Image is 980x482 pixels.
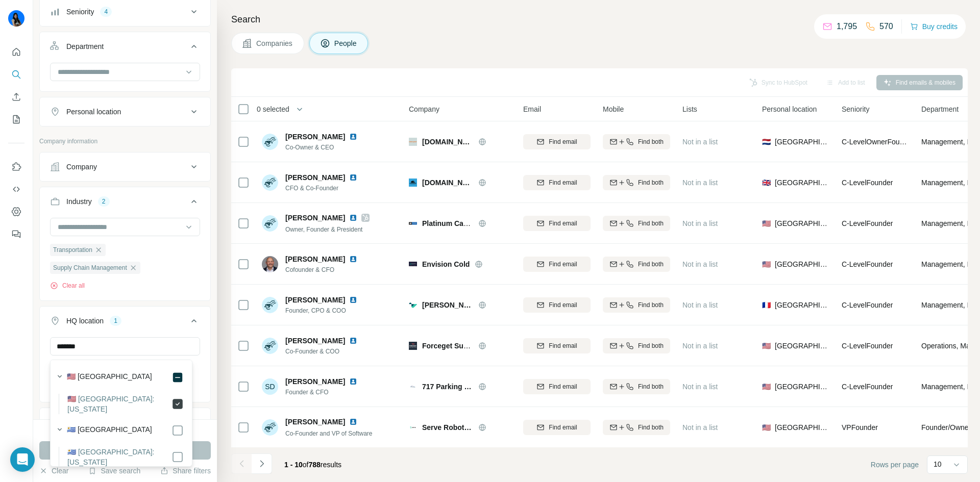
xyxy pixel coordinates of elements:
button: Find both [603,216,670,231]
span: Cofounder & CFO [285,265,361,274]
span: [PERSON_NAME] [285,172,345,183]
p: Company information [39,137,211,146]
span: Not in a list [682,219,718,227]
span: Not in a list [682,383,718,391]
img: LinkedIn logo [349,173,357,182]
span: [GEOGRAPHIC_DATA] [775,300,829,310]
button: Find email [523,134,591,149]
span: Find both [638,341,664,350]
button: Clear [39,466,68,476]
img: Avatar [262,297,278,313]
span: CFO & Co-Founder [285,184,361,193]
span: [PERSON_NAME] [285,254,345,264]
img: Avatar [262,419,278,436]
span: Platinum Cargo Logistics [422,219,508,227]
span: 🇺🇸 [762,218,771,229]
span: Find both [638,423,664,432]
span: Supply Chain Management [53,263,127,272]
span: [GEOGRAPHIC_DATA] [775,259,829,269]
span: Find email [549,423,577,432]
button: Dashboard [8,202,24,221]
button: Buy credits [910,19,958,34]
span: Transportation [53,245,92,255]
span: Find both [638,219,664,228]
span: Not in a list [682,342,718,350]
button: Enrich CSV [8,88,24,106]
span: Find email [549,178,577,187]
span: Find both [638,260,664,269]
span: Find email [549,341,577,350]
span: Find email [549,137,577,146]
span: [PERSON_NAME] [285,295,345,305]
span: Email [523,104,541,114]
span: Companies [256,38,293,48]
label: 🇺🇾 [GEOGRAPHIC_DATA] [67,424,152,437]
button: Department [40,34,210,63]
button: Find both [603,379,670,394]
img: Logo of gettransport.com [409,179,417,187]
label: 🇺🇸 [GEOGRAPHIC_DATA]: [US_STATE] [67,394,171,414]
img: Avatar [262,134,278,150]
button: Company [40,155,210,179]
span: C-Level Founder [842,179,893,187]
img: Avatar [262,174,278,191]
span: Founder, CPO & COO [285,306,361,315]
span: [PERSON_NAME] [285,417,345,427]
span: Find both [638,178,664,187]
span: Forceget Supply Chain Logistics - Powered by AI [422,342,589,350]
button: Find both [603,257,670,272]
img: Avatar [262,338,278,354]
span: [PERSON_NAME] [285,132,345,142]
span: 🇳🇱 [762,137,771,147]
img: LinkedIn logo [349,377,357,386]
img: Logo of Forceget Supply Chain Logistics - Powered by AI [409,342,417,350]
button: Find both [603,134,670,149]
img: LinkedIn logo [349,296,357,304]
span: Find email [549,300,577,310]
span: [PERSON_NAME] [285,213,345,223]
span: [PERSON_NAME] [422,300,473,310]
span: 🇺🇸 [762,422,771,433]
div: Company [66,162,97,172]
span: 🇺🇸 [762,259,771,269]
button: Feedback [8,225,24,243]
div: Personal location [66,107,121,117]
span: Find both [638,300,664,310]
img: Logo of caliber.global [409,138,417,146]
span: Lists [682,104,697,114]
span: [GEOGRAPHIC_DATA] [775,137,829,147]
span: [PERSON_NAME] [285,376,345,387]
span: C-Level Founder [842,260,893,268]
span: 🇬🇧 [762,177,771,188]
div: 2 [98,197,110,206]
span: Find both [638,382,664,391]
span: Department [921,104,959,114]
button: Navigate to next page [252,453,272,474]
button: Find both [603,420,670,435]
img: Logo of Platinum Cargo Logistics [409,219,417,227]
img: Logo of Envision Cold [409,262,417,266]
span: of [303,461,309,469]
span: Seniority [842,104,869,114]
div: 4 [100,7,112,16]
span: VP Founder [842,423,878,432]
span: [GEOGRAPHIC_DATA] [775,422,829,433]
div: Open Intercom Messenger [10,447,35,472]
img: LinkedIn logo [349,214,357,222]
div: Seniority [66,7,94,17]
p: 10 [934,459,942,469]
span: Find email [549,382,577,391]
img: LinkedIn logo [349,133,357,141]
span: Rows per page [871,460,919,470]
button: Find email [523,175,591,190]
span: C-Level Founder [842,383,893,391]
span: 717 Parking Services [422,382,473,392]
button: Find email [523,379,591,394]
img: Avatar [262,215,278,232]
span: Personal location [762,104,817,114]
button: Use Surfe on LinkedIn [8,158,24,176]
span: Not in a list [682,260,718,268]
span: [PERSON_NAME] [285,336,345,346]
span: [DOMAIN_NAME] [422,177,473,188]
button: Personal location [40,99,210,124]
